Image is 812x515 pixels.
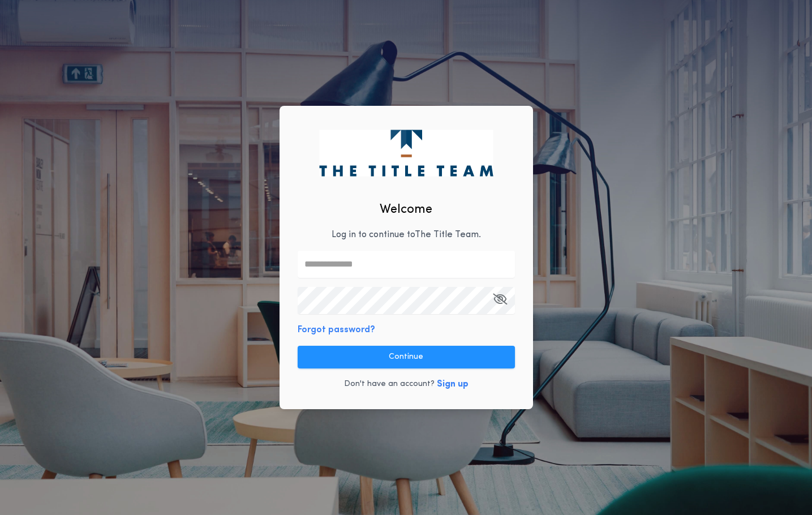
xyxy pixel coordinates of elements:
button: Forgot password? [298,323,375,337]
button: Sign up [437,377,469,391]
p: Log in to continue to The Title Team . [332,228,481,242]
p: Don't have an account? [344,379,435,390]
button: Continue [298,346,515,368]
img: logo [319,130,493,176]
h2: Welcome [380,200,432,219]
